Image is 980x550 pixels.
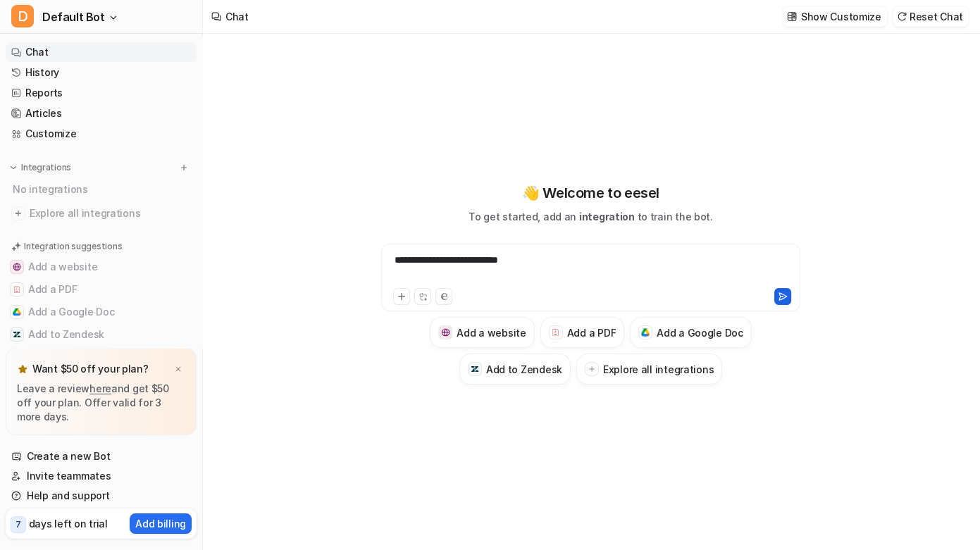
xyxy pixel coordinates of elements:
img: expand menu [8,163,18,173]
img: menu_add.svg [179,163,189,173]
span: Explore all integrations [30,202,191,225]
a: Articles [6,104,197,123]
img: x [174,365,182,374]
button: Add a websiteAdd a website [6,256,197,278]
button: Integrations [6,161,75,175]
h3: Explore all integrations [603,362,714,377]
p: To get started, add an to train the bot. [469,209,712,224]
div: No integrations [8,177,197,201]
button: Add a Google DocAdd a Google Doc [630,317,752,348]
img: Add to Zendesk [13,330,21,339]
img: Add a PDF [551,328,560,337]
img: explore all integrations [11,206,25,220]
a: Customize [6,124,197,144]
p: Integration suggestions [24,240,122,253]
p: Want $50 off your plan? [32,362,149,376]
img: Add a PDF [13,285,21,294]
img: Add a Google Doc [641,328,650,337]
a: Create a new Bot [6,446,197,466]
p: Show Customize [801,9,881,24]
img: Add a website [13,263,21,271]
a: Help and support [6,486,197,506]
p: 👋 Welcome to eesel [522,182,659,204]
button: Add to ZendeskAdd to Zendesk [459,354,571,385]
img: star [17,363,28,375]
button: Add a Google DocAdd a Google Doc [6,301,197,323]
button: Add to ZendeskAdd to Zendesk [6,323,197,346]
img: customize [787,11,797,22]
button: Add a websiteAdd a website [430,317,534,348]
a: Explore all integrations [6,204,197,223]
h3: Add to Zendesk [486,362,562,377]
h3: Add a website [457,325,526,340]
p: Add billing [135,516,186,531]
button: Explore all integrations [576,354,722,385]
button: Reset Chat [893,6,969,27]
a: History [6,63,197,82]
img: Add a website [441,328,450,337]
button: Show Customize [783,6,887,27]
p: Integrations [21,162,71,173]
a: Invite teammates [6,466,197,486]
img: Add to Zendesk [471,365,480,374]
button: Add a PDFAdd a PDF [540,317,624,348]
img: reset [897,11,907,22]
button: Add a PDFAdd a PDF [6,278,197,301]
p: 7 [15,518,21,531]
a: here [89,382,111,394]
span: D [11,5,34,27]
div: Chat [225,9,249,24]
a: Reports [6,83,197,103]
p: Leave a review and get $50 off your plan. Offer valid for 3 more days. [17,382,185,424]
span: integration [579,211,635,223]
p: days left on trial [29,516,108,531]
h3: Add a Google Doc [657,325,743,340]
a: Chat [6,42,197,62]
button: Add billing [130,513,192,534]
span: Default Bot [42,7,105,27]
h3: Add a PDF [567,325,616,340]
img: Add a Google Doc [13,308,21,316]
